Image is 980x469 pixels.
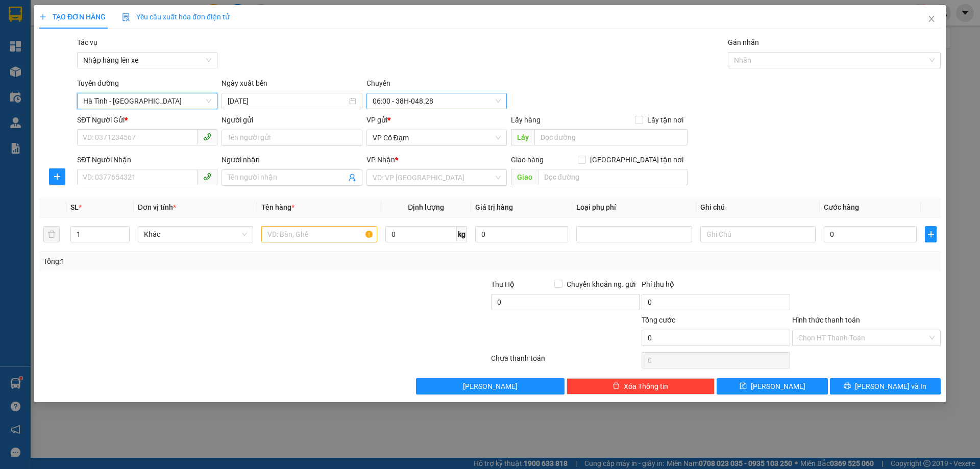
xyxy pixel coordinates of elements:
[77,154,217,165] div: SĐT Người Nhận
[203,133,211,141] span: phone
[43,256,378,267] div: Tổng: 1
[222,154,362,165] div: Người nhận
[475,203,513,211] span: Giá trị hàng
[408,203,444,211] span: Định lượng
[50,172,65,181] span: plus
[586,154,688,165] span: [GEOGRAPHIC_DATA] tận nơi
[728,38,759,46] label: Gán nhãn
[642,279,790,294] div: Phí thu hộ
[138,203,176,211] span: Đơn vị tính
[261,226,377,242] input: VD: Bàn, Ghế
[348,174,356,182] span: user-add
[77,38,97,46] label: Tác vụ
[222,78,362,93] div: Ngày xuất bến
[717,378,827,394] button: save[PERSON_NAME]
[463,381,518,392] span: [PERSON_NAME]
[490,353,641,371] div: Chưa thanh toán
[49,168,65,185] button: plus
[83,53,211,68] span: Nhập hàng lên xe
[43,226,60,242] button: delete
[457,226,467,242] span: kg
[740,382,747,390] span: save
[917,5,946,34] button: Close
[700,226,816,242] input: Ghi Chú
[612,382,620,390] span: delete
[538,169,688,185] input: Dọc đường
[77,114,217,126] div: SĐT Người Gửi
[475,226,568,242] input: 0
[416,378,565,394] button: [PERSON_NAME]
[855,381,926,392] span: [PERSON_NAME] và In
[824,203,859,211] span: Cước hàng
[511,156,544,164] span: Giao hàng
[696,198,820,217] th: Ghi chú
[77,78,217,93] div: Tuyến đường
[562,279,640,290] span: Chuyển khoản ng. gửi
[643,114,688,126] span: Lấy tận nơi
[642,316,675,324] span: Tổng cước
[751,381,805,392] span: [PERSON_NAME]
[925,226,936,242] button: plus
[144,227,247,242] span: Khác
[366,78,507,93] div: Chuyến
[366,114,507,126] div: VP gửi
[534,129,688,145] input: Dọc đường
[228,95,347,107] input: 14/08/2025
[572,198,696,217] th: Loại phụ phí
[39,13,106,21] span: TẠO ĐƠN HÀNG
[830,378,941,394] button: printer[PERSON_NAME] và In
[927,15,936,23] span: close
[925,230,936,238] span: plus
[83,93,211,109] span: Hà Tĩnh - Hà Nội
[792,316,860,324] label: Hình thức thanh toán
[261,203,295,211] span: Tên hàng
[511,129,534,145] span: Lấy
[511,169,538,185] span: Giao
[203,172,211,181] span: phone
[366,156,395,164] span: VP Nhận
[844,382,851,390] span: printer
[39,13,46,20] span: plus
[624,381,668,392] span: Xóa Thông tin
[373,93,501,109] span: 06:00 - 38H-048.28
[222,114,362,126] div: Người gửi
[70,203,79,211] span: SL
[122,13,130,21] img: icon
[491,280,514,288] span: Thu Hộ
[373,130,501,145] span: VP Cổ Đạm
[567,378,715,394] button: deleteXóa Thông tin
[122,13,230,21] span: Yêu cầu xuất hóa đơn điện tử
[511,116,541,124] span: Lấy hàng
